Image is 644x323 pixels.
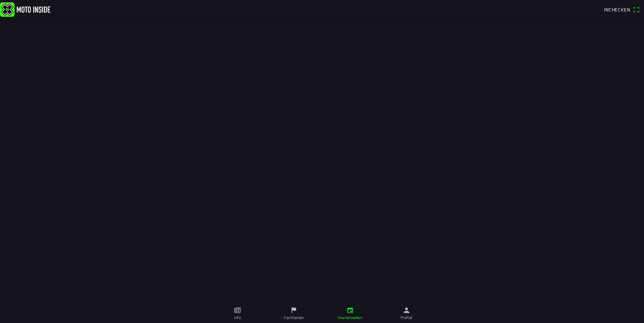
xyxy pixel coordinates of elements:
[284,315,304,321] ion-label: Faciliteiten
[604,6,630,13] span: Inchecken
[400,315,413,321] ion-label: Profiel
[290,307,298,314] ion-icon: flag
[234,315,241,321] ion-label: Info
[601,4,643,15] a: Incheckenqr scanner
[338,315,363,321] ion-label: Evenementen
[346,307,354,314] ion-icon: calendar
[234,307,241,314] ion-icon: paper
[403,307,410,314] ion-icon: person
